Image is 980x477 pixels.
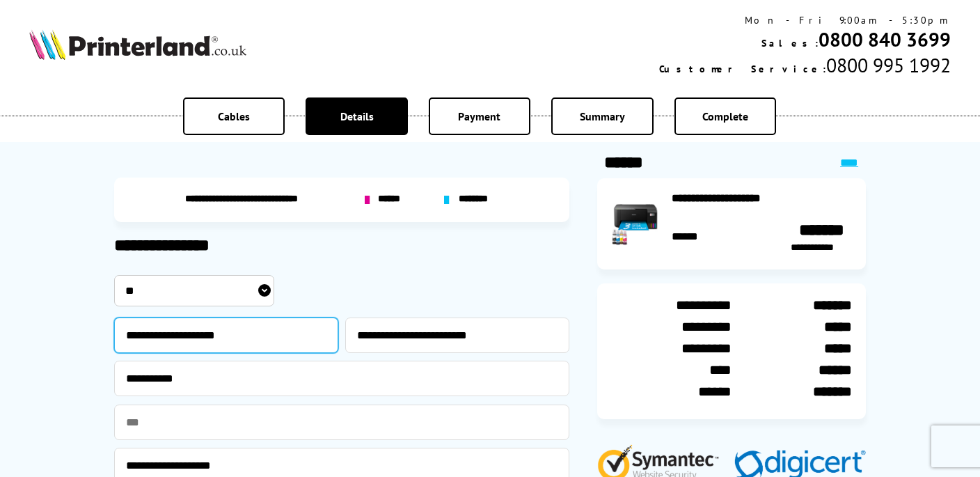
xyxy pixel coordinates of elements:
span: Payment [458,109,500,123]
span: 0800 995 1992 [826,52,951,78]
span: Summary [580,109,625,123]
span: Cables [218,109,250,123]
div: Mon - Fri 9:00am - 5:30pm [659,14,951,26]
span: Complete [702,109,748,123]
span: Customer Service: [659,63,826,75]
span: Details [340,109,374,123]
span: Sales: [761,37,819,49]
a: 0800 840 3699 [819,26,951,52]
img: Printerland Logo [29,29,246,60]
